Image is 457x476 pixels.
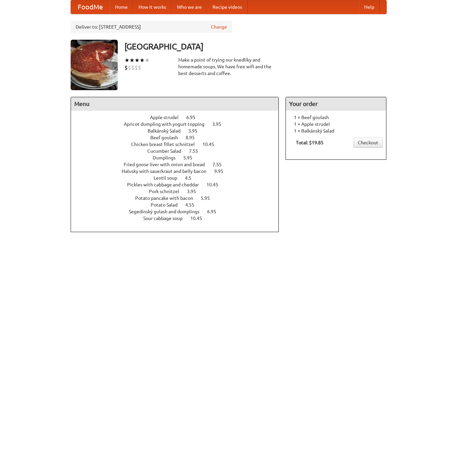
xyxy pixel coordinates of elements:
[289,127,383,134] li: 1 × Balkánský Salad
[188,128,204,134] span: 3.95
[147,148,211,154] a: Cucumber Salad 7.55
[206,182,225,187] span: 10.45
[154,175,184,181] span: Lentil soup
[148,128,187,134] span: Balkánský Salad
[124,162,234,167] a: Fried goose liver with onion and bread 7.55
[128,64,131,71] li: $
[71,0,110,14] a: FoodMe
[124,64,128,71] li: $
[151,202,207,208] a: Potato Salad 4.55
[190,216,209,221] span: 10.45
[131,64,135,71] li: $
[207,0,247,14] a: Recipe videos
[183,155,199,160] span: 5.95
[71,97,279,111] h4: Menu
[150,115,208,120] a: Apple strudel 6.95
[127,182,205,187] span: Pickles with cabbage and cheddar
[140,57,145,64] li: ★
[71,40,118,90] img: angular.jpg
[150,115,185,120] span: Apple strudel
[131,142,201,147] span: Chicken breast fillet schnitzel
[154,175,204,181] a: Lentil soup 4.5
[145,57,150,64] li: ★
[172,0,207,14] a: Who we are
[212,121,228,127] span: 3.95
[124,57,129,64] li: ★
[122,169,213,174] span: Halusky with sauerkraut and belly bacon
[185,202,201,208] span: 4.55
[124,121,234,127] a: Apricot dumpling with yogurt topping 3.95
[186,135,201,140] span: 8.95
[124,162,212,167] span: Fried goose liver with onion and bread
[71,21,232,33] div: Deliver to: [STREET_ADDRESS]
[185,175,198,181] span: 4.5
[135,57,140,64] li: ★
[214,169,230,174] span: 9.95
[153,155,182,160] span: Dumplings
[202,142,221,147] span: 10.45
[110,0,133,14] a: Home
[207,209,223,214] span: 6.95
[150,135,207,140] a: Beef goulash 8.95
[359,0,380,14] a: Help
[124,40,387,53] h3: [GEOGRAPHIC_DATA]
[135,64,138,71] li: $
[148,128,210,134] a: Balkánský Salad 3.95
[131,142,227,147] a: Chicken breast fillet schnitzel 10.45
[138,64,141,71] li: $
[150,135,185,140] span: Beef goulash
[296,140,323,145] b: Total: $19.85
[153,155,205,160] a: Dumplings 5.95
[143,216,215,221] a: Sour cabbage soup 10.45
[135,195,200,201] span: Potato pancake with bacon
[124,121,211,127] span: Apricot dumpling with yogurt topping
[143,216,189,221] span: Sour cabbage soup
[135,195,222,201] a: Potato pancake with bacon 5.95
[127,182,231,187] a: Pickles with cabbage and cheddar 10.45
[289,114,383,121] li: 1 × Beef goulash
[286,97,386,111] h4: Your order
[122,169,236,174] a: Halusky with sauerkraut and belly bacon 9.95
[129,209,206,214] span: Segedínský gulash and dumplings
[129,209,229,214] a: Segedínský gulash and dumplings 6.95
[149,189,208,194] a: Pork schnitzel 3.95
[187,189,203,194] span: 3.95
[289,121,383,127] li: 1 × Apple strudel
[149,189,186,194] span: Pork schnitzel
[211,24,227,30] a: Change
[201,195,217,201] span: 5.95
[178,57,279,77] div: Make a point of trying our knedlíky and homemade soups. We have free wifi and the best desserts a...
[151,202,184,208] span: Potato Salad
[189,148,205,154] span: 7.55
[213,162,228,167] span: 7.55
[186,115,202,120] span: 6.95
[147,148,188,154] span: Cucumber Salad
[353,138,383,148] a: Checkout
[129,57,135,64] li: ★
[133,0,172,14] a: How it works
